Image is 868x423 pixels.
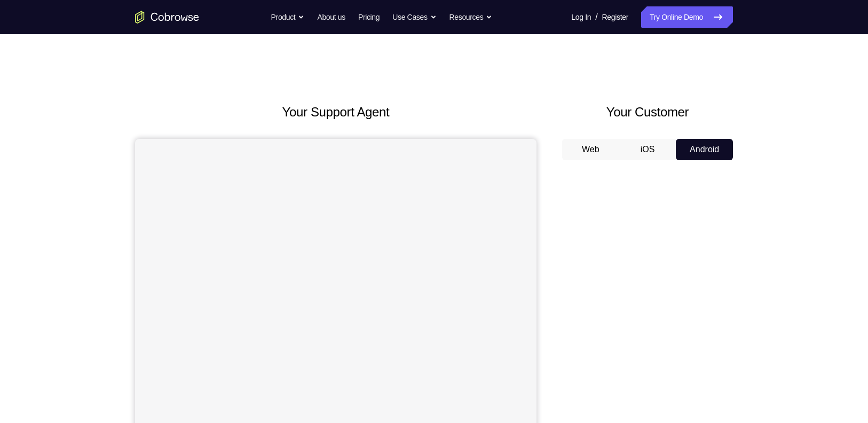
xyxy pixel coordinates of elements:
[595,11,597,23] span: /
[619,139,676,160] button: iOS
[135,103,536,122] h2: Your Support Agent
[358,6,380,28] a: Pricing
[135,11,199,23] a: Go to the home page
[271,6,305,28] button: Product
[571,6,591,28] a: Log In
[392,6,436,28] button: Use Cases
[562,139,619,160] button: Web
[641,6,733,28] a: Try Online Demo
[676,139,733,160] button: Android
[562,103,733,122] h2: Your Customer
[449,6,493,28] button: Resources
[317,6,345,28] a: About us
[602,6,628,28] a: Register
